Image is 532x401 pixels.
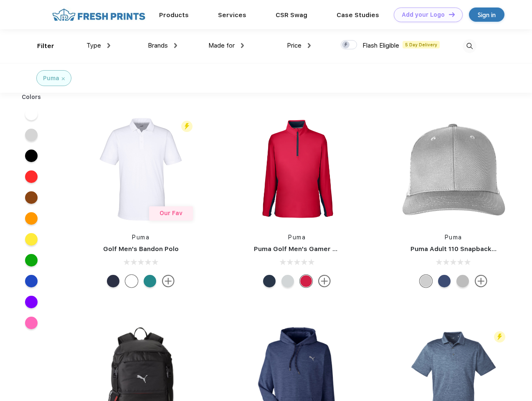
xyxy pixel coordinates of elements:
[162,275,175,287] img: more.svg
[308,43,311,48] img: dropdown.png
[398,114,509,225] img: func=resize&h=266
[438,275,451,287] div: Peacoat Qut Shd
[287,42,301,49] span: Price
[37,41,54,51] div: Filter
[218,11,246,19] a: Services
[241,43,244,48] img: dropdown.png
[174,43,177,48] img: dropdown.png
[85,114,196,225] img: func=resize&h=266
[132,234,149,241] a: Puma
[148,42,168,49] span: Brands
[281,275,294,287] div: High Rise
[475,275,487,287] img: more.svg
[107,43,110,48] img: dropdown.png
[402,11,445,18] div: Add your Logo
[159,11,189,19] a: Products
[420,275,432,287] div: Quarry Brt Whit
[263,275,276,287] div: Navy Blazer
[288,234,306,241] a: Puma
[300,275,312,287] div: Ski Patrol
[181,121,193,132] img: flash_active_toggle.svg
[62,77,65,80] img: filter_cancel.svg
[43,74,59,83] div: Puma
[403,41,440,48] span: 5 Day Delivery
[103,245,179,253] a: Golf Men's Bandon Polo
[86,42,101,49] span: Type
[469,8,504,22] a: Sign in
[160,210,182,216] span: Our Fav
[456,275,469,287] div: Quarry with Brt Whit
[107,275,119,287] div: Navy Blazer
[276,11,307,19] a: CSR Swag
[478,10,496,20] div: Sign in
[15,93,48,102] div: Colors
[208,42,235,49] span: Made for
[241,114,352,225] img: func=resize&h=266
[445,234,462,241] a: Puma
[494,331,505,343] img: flash_active_toggle.svg
[318,275,331,287] img: more.svg
[449,12,455,17] img: DT
[254,245,386,253] a: Puma Golf Men's Gamer Golf Quarter-Zip
[125,275,138,287] div: Bright White
[144,275,156,287] div: Green Lagoon
[463,39,476,53] img: desktop_search.svg
[362,42,399,49] span: Flash Eligible
[50,8,148,22] img: fo%20logo%202.webp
